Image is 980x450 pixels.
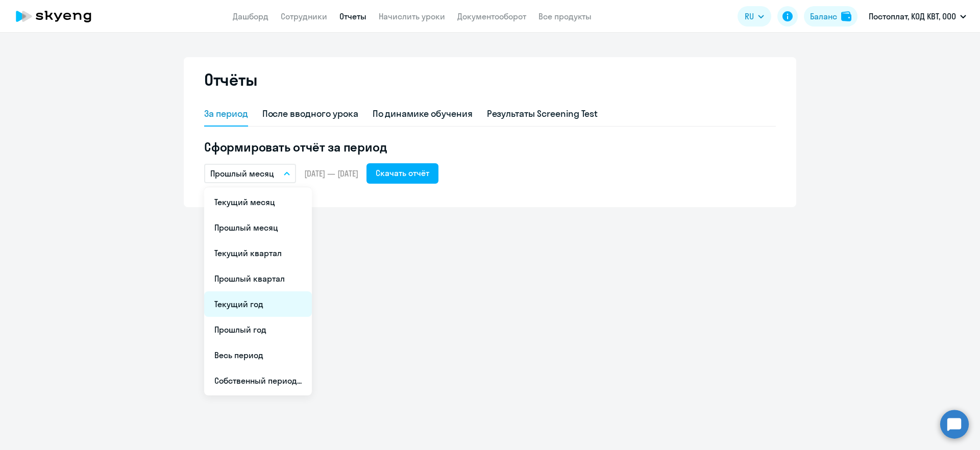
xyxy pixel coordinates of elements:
[487,107,598,120] div: Результаты Screening Test
[233,11,268,21] a: Дашборд
[376,167,429,179] div: Скачать отчёт
[210,167,274,180] p: Прошлый месяц
[864,4,971,29] button: Постоплат, КОД КВТ, ООО
[204,187,312,395] ul: RU
[281,11,327,21] a: Сотрудники
[379,11,445,21] a: Начислить уроки
[738,6,771,27] button: RU
[457,11,526,21] a: Документооборот
[841,11,851,21] img: balance
[373,107,473,120] div: По динамике обучения
[204,164,296,183] button: Прошлый месяц
[204,69,257,90] h2: Отчёты
[366,163,438,184] button: Скачать отчёт
[869,10,956,22] p: Постоплат, КОД КВТ, ООО
[204,107,248,120] div: За период
[810,10,837,22] div: Баланс
[804,6,857,27] button: Балансbalance
[262,107,358,120] div: После вводного урока
[304,168,358,179] span: [DATE] — [DATE]
[339,11,366,21] a: Отчеты
[538,11,592,21] a: Все продукты
[745,10,754,22] span: RU
[204,139,776,155] h5: Сформировать отчёт за период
